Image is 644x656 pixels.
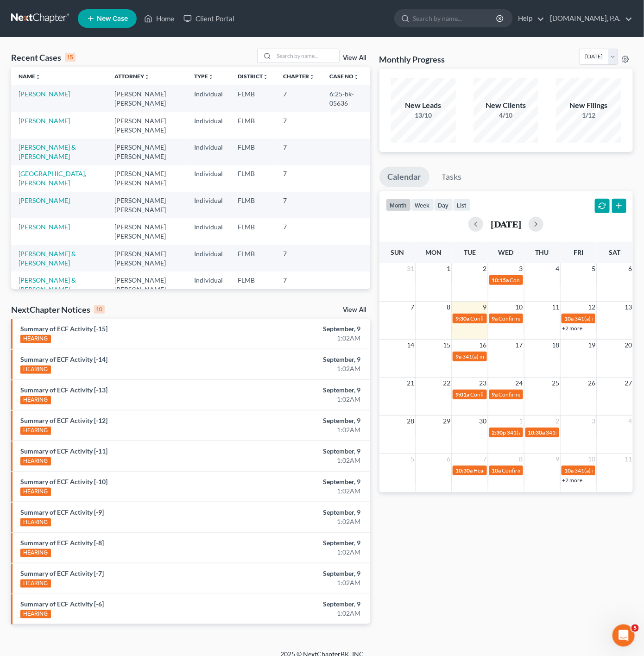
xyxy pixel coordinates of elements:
[612,624,635,647] iframe: Intercom live chat
[564,315,574,322] span: 10a
[462,353,499,360] span: 341(a) meeting
[575,315,611,322] span: 341(a) meeting
[406,378,415,389] span: 21
[446,454,451,465] span: 6
[406,263,415,274] span: 31
[446,263,451,274] span: 1
[479,378,488,389] span: 23
[507,429,544,436] span: 341(a) meeting
[627,263,633,274] span: 6
[551,378,560,389] span: 25
[551,302,560,313] span: 11
[492,429,506,436] span: 2:30p
[492,467,501,474] span: 10a
[518,263,524,274] span: 3
[562,477,582,484] a: +2 more
[587,302,596,313] span: 12
[555,416,560,427] span: 2
[518,454,524,465] span: 8
[587,340,596,351] span: 19
[406,340,415,351] span: 14
[562,325,582,332] a: +2 more
[609,248,620,256] span: Sat
[482,454,488,465] span: 7
[624,454,633,465] span: 11
[574,248,583,256] span: Fri
[591,263,596,274] span: 5
[499,248,514,256] span: Wed
[555,454,560,465] span: 9
[474,467,493,474] span: Hearing
[442,378,451,389] span: 22
[591,416,596,427] span: 3
[518,416,524,427] span: 1
[624,378,633,389] span: 27
[551,340,560,351] span: 18
[391,248,404,256] span: Sun
[515,378,524,389] span: 24
[455,391,469,398] span: 9:01a
[455,315,469,322] span: 9:30a
[546,429,583,436] span: 341(a) meeting
[464,248,476,256] span: Tue
[587,378,596,389] span: 26
[624,302,633,313] span: 13
[624,340,633,351] span: 20
[470,315,523,322] span: Confirmation hearing
[479,416,488,427] span: 30
[536,248,549,256] span: Thu
[492,277,509,284] span: 10:15a
[631,624,639,632] span: 5
[528,429,545,436] span: 10:30a
[455,353,461,360] span: 9a
[410,302,415,313] span: 7
[470,391,523,398] span: Confirmation hearing
[564,467,574,474] span: 10a
[446,302,451,313] span: 8
[555,263,560,274] span: 4
[442,416,451,427] span: 29
[492,315,498,322] span: 9a
[587,454,596,465] span: 10
[455,467,473,474] span: 10:30a
[406,416,415,427] span: 28
[410,454,415,465] span: 5
[510,277,562,284] span: Confirmation hearing
[515,302,524,313] span: 10
[499,315,551,322] span: Confirmation hearing
[502,467,555,474] span: Confirmation hearing
[627,416,633,427] span: 4
[386,199,411,211] button: month
[425,248,442,256] span: Mon
[442,340,451,351] span: 15
[482,302,488,313] span: 9
[492,391,498,398] span: 9a
[482,263,488,274] span: 2
[479,340,488,351] span: 16
[499,391,551,398] span: Confirmation hearing
[575,467,611,474] span: 341(a) meeting
[515,340,524,351] span: 17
